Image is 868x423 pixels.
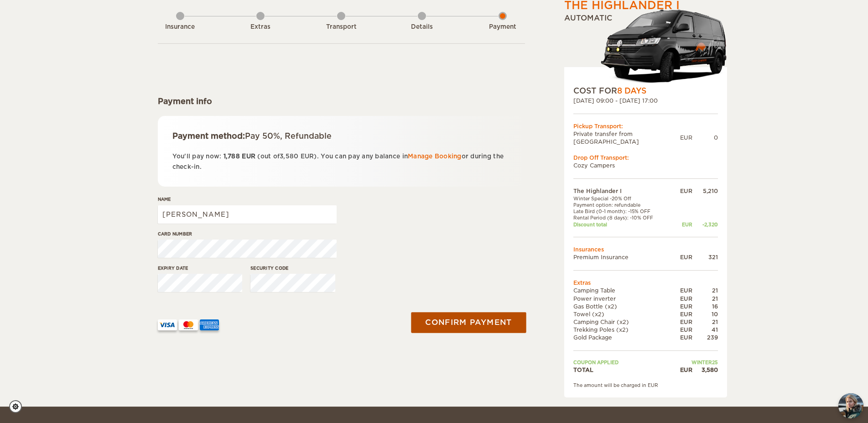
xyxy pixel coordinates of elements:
div: 21 [692,287,718,294]
td: Private transfer from [GEOGRAPHIC_DATA] [573,130,680,146]
label: Expiry date [158,265,243,272]
td: Premium Insurance [573,253,671,261]
td: Towel (x2) [573,310,671,318]
div: The amount will be charged in EUR [573,382,718,388]
div: EUR [671,318,692,326]
td: WINTER25 [671,359,718,366]
label: Name [158,196,337,203]
span: 8 Days [617,86,646,95]
div: 21 [692,318,718,326]
div: Payment method: [172,131,510,141]
label: Security code [250,265,335,272]
td: Power inverter [573,295,671,303]
td: Discount total [573,221,671,228]
img: mastercard [179,319,198,330]
div: EUR [671,287,692,294]
div: Automatic [564,13,727,85]
button: Confirm payment [411,313,526,333]
td: Winter Special -20% Off [573,195,671,202]
td: Late Bird (0-1 month): -15% OFF [573,208,671,214]
div: Payment info [158,96,525,107]
td: Extras [573,279,718,287]
div: Pickup Transport: [573,122,718,130]
div: EUR [680,134,692,141]
img: Freyja at Cozy Campers [838,393,863,418]
div: -2,320 [692,221,718,228]
button: chat-button [838,393,863,418]
div: Payment [478,23,528,31]
div: EUR [671,221,692,228]
img: stor-stuttur-old-new-5.png [601,5,727,85]
img: AMEX [200,319,219,330]
td: TOTAL [573,366,671,374]
div: EUR [671,326,692,334]
td: Camping Chair (x2) [573,318,671,326]
div: COST FOR [573,85,718,96]
div: EUR [671,310,692,318]
td: Camping Table [573,287,671,294]
div: EUR [671,253,692,261]
label: Card number [158,230,337,237]
div: 3,580 [692,366,718,374]
td: Cozy Campers [573,162,718,169]
td: Rental Period (8 days): -10% OFF [573,214,671,221]
div: EUR [671,187,692,195]
div: Insurance [155,23,205,31]
span: 1,788 [223,153,240,160]
span: EUR [301,153,314,160]
p: You'll pay now: (out of ). You can pay any balance in or during the check-in. [172,151,510,172]
div: 321 [692,253,718,261]
div: EUR [671,366,692,374]
div: 41 [692,326,718,334]
img: VISA [158,319,177,330]
div: Transport [316,23,366,31]
div: 21 [692,295,718,303]
div: 10 [692,310,718,318]
div: EUR [671,334,692,341]
div: EUR [671,295,692,303]
td: Gas Bottle (x2) [573,303,671,310]
div: Details [397,23,447,31]
td: Insurances [573,245,718,253]
div: 16 [692,303,718,310]
div: [DATE] 09:00 - [DATE] 17:00 [573,97,718,104]
div: EUR [671,303,692,310]
div: 0 [692,134,718,141]
div: Extras [235,23,286,31]
a: Manage Booking [408,153,462,160]
td: Gold Package [573,334,671,341]
span: Pay 50%, Refundable [245,131,332,141]
div: Drop Off Transport: [573,154,718,162]
td: Coupon applied [573,359,671,366]
div: 5,210 [692,187,718,195]
td: The Highlander I [573,187,671,195]
div: 239 [692,334,718,341]
span: EUR [242,153,255,160]
a: Cookie settings [9,400,28,413]
td: Payment option: refundable [573,202,671,208]
td: Trekking Poles (x2) [573,326,671,334]
span: 3,580 [280,153,298,160]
